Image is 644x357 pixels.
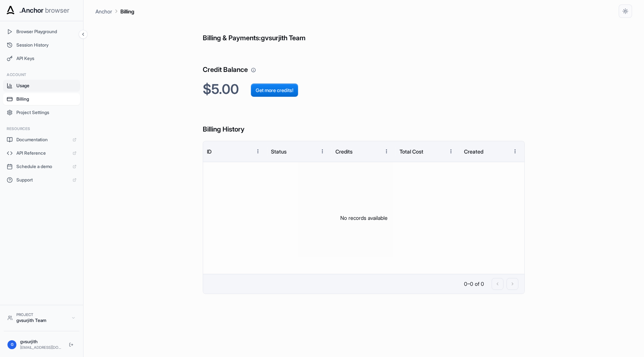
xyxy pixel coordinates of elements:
[19,5,44,16] span: .Anchor
[7,126,76,132] h3: Resources
[16,42,76,48] span: Session History
[464,148,483,155] div: Created
[3,174,80,186] a: Support
[444,145,458,158] button: Menu
[400,148,423,155] div: Total Cost
[16,150,69,156] span: API Reference
[95,7,134,15] nav: breadcrumb
[431,145,444,158] button: Sort
[120,7,134,15] p: Billing
[20,339,63,345] div: gvsurjith
[207,148,212,155] div: ID
[3,80,80,92] button: Usage
[3,134,80,146] a: Documentation
[3,161,80,173] a: Schedule a demo
[16,312,67,317] div: Project
[3,147,80,159] a: API Reference
[251,83,298,97] button: Get more credits!
[203,81,525,97] h2: $5.00
[495,145,508,158] button: Sort
[3,39,80,51] button: Session History
[16,83,76,89] span: Usage
[464,280,484,288] p: 0–0 of 0
[4,4,16,16] img: Anchor Icon
[16,177,69,183] span: Support
[7,72,76,78] h3: Account
[11,342,13,347] span: G
[3,26,80,38] button: Browser Playground
[203,109,525,135] h6: Billing History
[238,145,251,158] button: Sort
[508,145,522,158] button: Menu
[203,162,524,274] div: No records available
[16,317,67,323] div: gvsurjith Team
[45,5,69,16] span: browser
[95,7,112,15] p: Anchor
[3,93,80,105] button: Billing
[380,145,393,158] button: Menu
[366,145,380,158] button: Sort
[16,29,76,35] span: Browser Playground
[79,30,88,39] button: Collapse sidebar
[4,309,79,326] button: Projectgvsurjith Team
[271,148,287,155] div: Status
[3,107,80,119] button: Project Settings
[203,50,525,75] h6: Credit Balance
[3,53,80,64] button: API Keys
[16,164,69,170] span: Schedule a demo
[251,145,265,158] button: Menu
[302,145,316,158] button: Sort
[16,110,76,116] span: Project Settings
[203,18,525,44] h6: Billing & Payments: gvsurjith Team
[335,148,353,155] div: Credits
[316,145,329,158] button: Menu
[16,137,69,143] span: Documentation
[16,56,76,61] span: API Keys
[20,345,63,350] div: [EMAIL_ADDRESS][DOMAIN_NAME]
[67,340,76,349] button: Logout
[251,67,256,73] svg: Your credit balance will be consumed as you use the API. Visit the usage page to view a breakdown...
[16,96,76,102] span: Billing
